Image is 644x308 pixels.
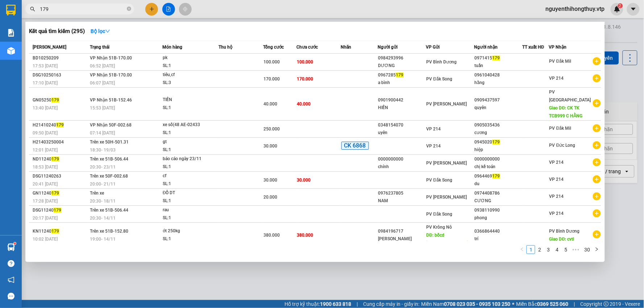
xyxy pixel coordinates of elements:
span: 06:07 [DATE] [90,80,115,86]
div: hằng [475,79,522,87]
span: plus-circle [593,230,601,238]
div: chị kế toán [475,163,522,171]
a: 3 [544,246,552,254]
span: PV [PERSON_NAME] [427,101,467,107]
div: SL: 1 [163,163,217,171]
div: uyên [378,129,426,137]
strong: CÔNG TY TNHH [GEOGRAPHIC_DATA] 214 QL13 - P.26 - Q.BÌNH THẠNH - TP HCM 1900888606 [19,12,59,39]
span: PV Bình Dương [549,229,580,234]
div: gt [163,138,217,146]
span: 170.000 [263,76,280,82]
span: Giao DĐ: CK TK TCB999 C HẰNG [549,105,583,118]
div: 0971415 [475,54,522,62]
div: H21410240 [33,121,88,129]
span: VP Nhận [549,45,567,50]
span: close-circle [127,6,131,13]
span: PV [PERSON_NAME] [427,161,467,166]
span: 17:28 [DATE] [33,199,58,204]
div: du [475,180,522,188]
span: 30.000 [263,178,277,183]
span: 179 [51,191,59,196]
div: NAM [378,197,426,205]
span: 17:10 [DATE] [33,80,58,86]
span: plus-circle [593,124,601,132]
span: Trên xe [90,191,104,196]
div: SL: 3 [163,79,217,87]
div: cương [475,129,522,137]
div: 0984196717 [378,228,426,235]
span: VP 214 [549,177,564,182]
div: ND11240 [33,155,88,163]
span: TT xuất HĐ [522,45,544,50]
div: 0000000000 [378,155,426,163]
li: 5 [561,245,570,254]
div: 0901900442 [378,96,426,104]
span: 179 [493,140,500,145]
div: SL: 1 [163,180,217,188]
div: DSG10250163 [33,71,88,79]
span: Món hàng [162,45,182,50]
li: 2 [535,245,544,254]
button: right [593,245,601,254]
li: Next 5 Pages [570,245,582,254]
span: PV Đắk Song [427,212,453,217]
span: VP 214 [549,76,564,81]
span: 06:52 [DATE] [90,63,115,68]
span: VP 214 [427,126,441,132]
div: 0938110990 [475,207,522,214]
span: Trạng thái [90,45,110,50]
span: plus-circle [593,175,601,183]
span: PV [GEOGRAPHIC_DATA] [549,90,591,103]
span: 40.000 [297,101,311,107]
div: cf [163,172,217,180]
a: 5 [562,246,570,254]
span: 18:30 - 19/03 [90,147,116,153]
span: 100.000 [263,59,280,64]
img: solution-icon [7,29,15,37]
span: Trên xe 50F-002.68 [90,174,128,179]
div: DƯƠNG [378,62,426,70]
span: 17:53 [DATE] [33,63,58,68]
div: CƯƠNG [475,197,522,205]
div: GN05250 [33,96,88,104]
span: DM10250309 [71,27,102,33]
button: left [518,245,527,254]
button: Bộ lọcdown [85,25,116,37]
li: Previous Page [518,245,527,254]
span: CK 6868 [341,142,369,150]
span: PV Đắk Song [427,178,453,183]
div: 0964469 [475,172,522,180]
div: pk [163,54,217,62]
div: SL: 1 [163,104,217,112]
span: Tổng cước [263,45,284,50]
span: 179 [396,72,404,78]
li: Next Page [593,245,601,254]
h3: Kết quả tìm kiếm ( 295 ) [29,28,85,35]
div: a bình [378,79,426,87]
span: Người gửi [378,45,398,50]
span: left [520,247,524,251]
span: 18:53 [DATE] [33,165,58,170]
li: 3 [544,245,553,254]
span: PV Krông Nô [427,225,452,230]
span: plus-circle [593,57,601,65]
div: HIỀN [378,104,426,112]
span: 09:50 [DATE] [33,130,58,136]
span: VP 214 [549,160,564,165]
span: Trên xe 51B-506.44 [90,208,129,213]
div: 0984293996 [378,54,426,62]
strong: BIÊN NHẬN GỬI HÀNG HOÁ [25,43,84,49]
div: 0974408786 [475,190,522,197]
strong: Bộ lọc [91,28,110,34]
div: SL: 1 [163,214,217,222]
span: 12:01 [DATE] [33,147,58,153]
div: H21403250004 [33,138,88,146]
a: 1 [527,246,535,254]
div: SL: 1 [163,129,217,137]
span: 10:02 [DATE] [33,237,58,242]
div: 0000000000 [475,155,522,163]
div: SL: 1 [163,146,217,154]
span: VP Nhận 50F-002.68 [90,122,132,128]
span: Nơi nhận: [55,50,67,61]
span: PV Đắk Mil [549,59,572,64]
